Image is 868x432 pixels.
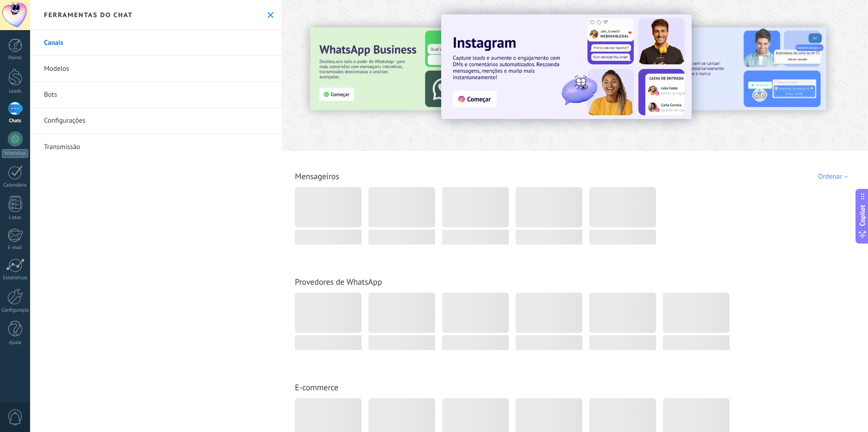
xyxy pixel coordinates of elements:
[2,245,29,251] div: E-mail
[30,108,281,134] a: Configurações
[2,118,29,124] div: Chats
[2,149,28,158] div: WhatsApp
[30,134,281,160] a: Transmissão
[2,182,29,188] div: Calendário
[30,56,281,82] a: Modelos
[2,88,29,94] div: Leads
[629,28,826,110] img: Slide 2
[2,275,29,281] div: Estatísticas
[2,307,29,313] div: Configurações
[858,205,867,226] span: Copilot
[30,30,281,56] a: Canais
[2,340,29,346] div: Ajuda
[295,276,382,287] a: Provedores de WhatsApp
[2,55,29,61] div: Painel
[295,382,338,393] a: E-commerce
[818,172,851,181] div: Ordenar
[2,215,29,221] div: Listas
[44,11,133,19] h2: Ferramentas do chat
[441,14,692,119] img: Slide 1
[30,82,281,108] a: Bots
[310,28,507,110] img: Slide 3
